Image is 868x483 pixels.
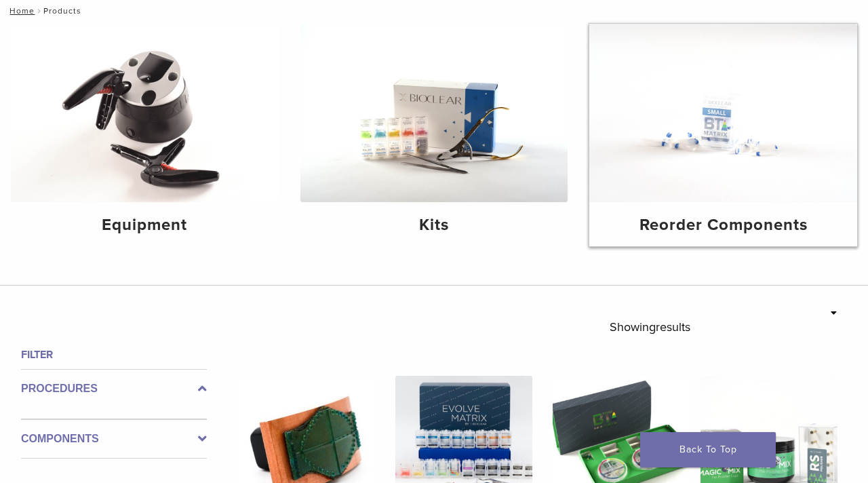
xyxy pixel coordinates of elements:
a: Kits [300,24,568,246]
label: Procedures [21,381,207,397]
img: Kits [300,24,568,202]
a: Back To Top [640,432,776,467]
h4: Equipment [22,213,268,237]
p: Showing results [610,313,690,341]
img: Equipment [11,24,279,202]
a: Home [5,6,35,16]
h4: Reorder Components [600,213,846,237]
h4: Kits [311,213,557,237]
label: Components [21,431,207,447]
span: / [35,7,43,14]
a: Reorder Components [589,24,857,246]
a: Equipment [11,24,279,246]
img: Reorder Components [589,24,857,202]
h4: Filter [21,347,207,363]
